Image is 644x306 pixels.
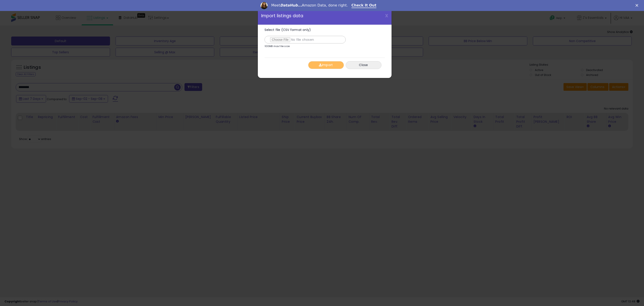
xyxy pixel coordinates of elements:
i: DataHub... [280,3,302,7]
span: X [385,13,388,19]
a: Check It Out [352,3,377,8]
p: 100MB max file size [265,45,290,47]
div: Meet Amazon Data, done right. [271,3,348,8]
button: Close [346,61,381,69]
span: Import listings data [261,14,303,18]
span: Select file (CSV format only) [265,28,311,32]
button: Import [308,61,344,69]
img: Profile image for Georgie [261,2,268,9]
div: Close [636,4,640,7]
